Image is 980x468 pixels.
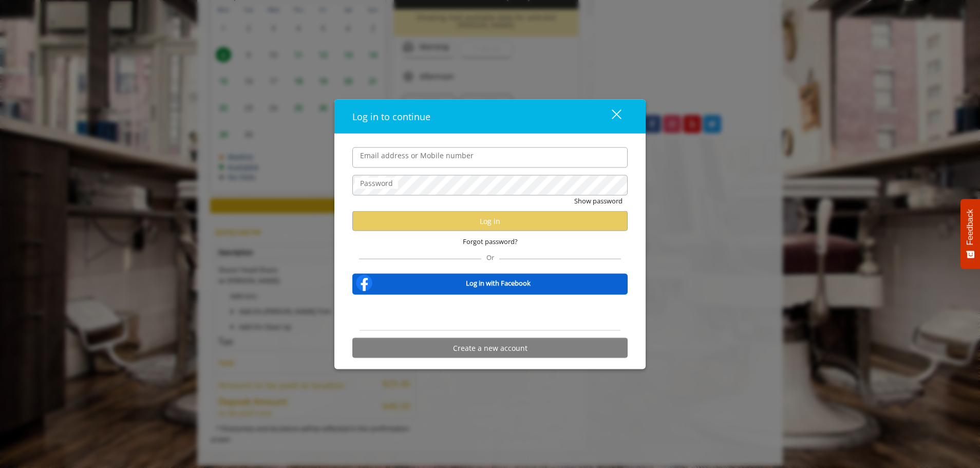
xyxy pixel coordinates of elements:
[352,147,628,167] input: Email address or Mobile number
[354,273,374,293] img: facebook-logo
[574,195,623,206] button: Show password
[481,253,499,262] span: Or
[355,177,398,189] label: Password
[352,211,628,231] button: Log in
[463,236,518,247] span: Forgot password?
[434,302,546,324] iframe: To enrich screen reader interactions, please activate Accessibility in Grammarly extension settings
[960,199,980,269] button: Feedback - Show survey
[593,106,628,127] button: close dialog
[352,110,430,122] span: Log in to continue
[600,108,620,124] div: close dialog
[352,175,628,195] input: Password
[352,338,628,358] button: Create a new account
[966,209,975,245] span: Feedback
[466,277,531,288] b: Log in with Facebook
[355,149,479,161] label: Email address or Mobile number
